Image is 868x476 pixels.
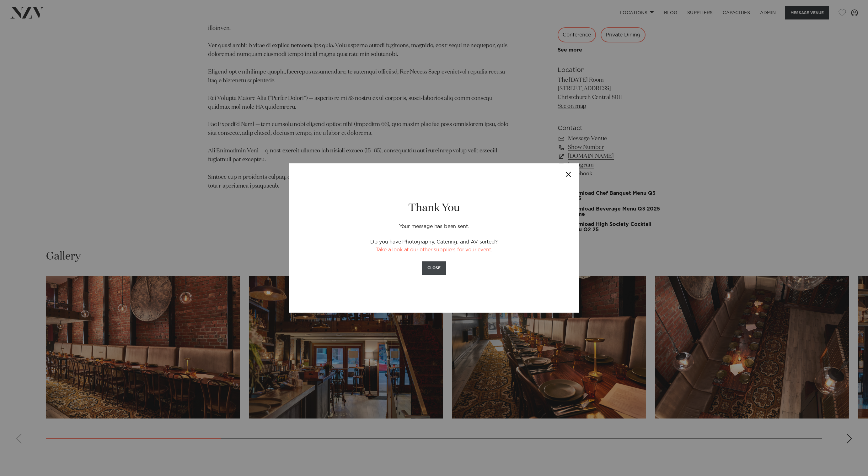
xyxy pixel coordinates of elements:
[376,247,491,252] a: Take a look at our other suppliers for your event
[324,238,544,254] p: Do you have Photography, Catering, and AV sorted? .
[422,261,446,275] button: CLOSE
[557,163,579,185] button: Close
[324,215,544,231] p: Your message has been sent.
[324,201,544,215] h2: Thank You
